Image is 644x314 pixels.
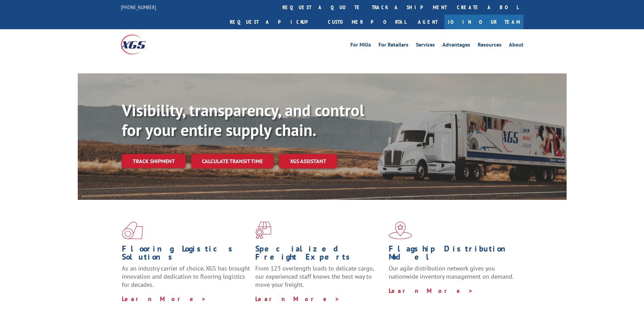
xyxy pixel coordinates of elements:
[122,295,206,303] a: Learn More >
[225,15,323,29] a: Request a pickup
[279,154,337,169] a: XGS ASSISTANT
[255,295,340,303] a: Learn More >
[389,222,412,239] img: xgs-icon-flagship-distribution-model-red
[478,42,501,50] a: Resources
[255,264,384,295] p: From 123 overlength loads to delicate cargo, our experienced staff knows the best way to move you...
[389,264,514,280] span: Our agile distribution network gives you nationwide inventory management on demand.
[122,264,250,289] span: As an industry carrier of choice, XGS has brought innovation and dedication to flooring logistics...
[379,42,408,50] a: For Retailers
[416,42,435,50] a: Services
[389,245,517,264] h1: Flagship Distribution Model
[122,222,143,239] img: xgs-icon-total-supply-chain-intelligence-red
[509,42,523,50] a: About
[323,15,411,29] a: Customer Portal
[255,245,384,264] h1: Specialized Freight Experts
[255,222,271,239] img: xgs-icon-focused-on-flooring-red
[121,4,156,11] a: [PHONE_NUMBER]
[389,287,473,295] a: Learn More >
[444,15,523,29] a: Join Our Team
[191,154,274,169] a: Calculate transit time
[122,154,186,168] a: Track shipment
[122,245,250,264] h1: Flooring Logistics Solutions
[122,100,364,140] b: Visibility, transparency, and control for your entire supply chain.
[350,42,371,50] a: For Mills
[411,15,444,29] a: Agent
[442,42,470,50] a: Advantages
